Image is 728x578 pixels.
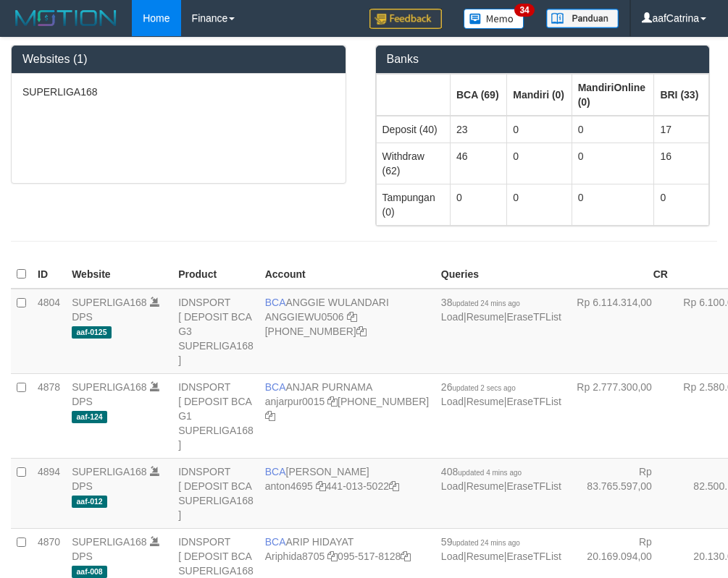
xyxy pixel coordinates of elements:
a: SUPERLIGA168 [72,466,147,477]
span: 26 [441,381,516,393]
th: CR [567,260,674,289]
td: DPS [66,289,172,374]
a: EraseTFList [506,311,561,323]
a: Copy ANGGIEWU0506 to clipboard [347,311,357,323]
td: DPS [66,458,172,528]
a: Resume [466,396,504,407]
td: IDNSPORT [ DEPOSIT BCA SUPERLIGA168 ] [172,458,259,528]
span: aaf-012 [72,496,107,508]
a: Copy anton4695 to clipboard [316,480,326,492]
span: 408 [441,466,522,477]
a: SUPERLIGA168 [72,297,147,308]
td: 4894 [32,458,66,528]
a: Resume [466,311,504,323]
th: Account [259,260,435,289]
th: Group: activate to sort column ascending [507,74,572,116]
a: anton4695 [265,480,313,492]
span: 38 [441,297,520,308]
td: Tampungan (0) [376,184,450,225]
th: ID [32,260,66,289]
td: Rp 83.765.597,00 [567,458,674,528]
td: DPS [66,373,172,458]
a: Resume [466,480,504,492]
span: 59 [441,536,520,548]
a: EraseTFList [506,480,561,492]
td: 0 [507,184,572,225]
th: Group: activate to sort column ascending [654,74,709,116]
span: updated 24 mins ago [452,299,519,307]
a: Copy 4410135022 to clipboard [389,480,399,492]
span: aaf-124 [72,411,107,423]
th: Group: activate to sort column ascending [572,74,654,116]
td: ANGGIE WULANDARI [PHONE_NUMBER] [259,289,435,374]
td: 46 [450,143,506,184]
span: 34 [514,4,534,17]
td: Rp 2.777.300,00 [567,373,674,458]
a: Resume [466,551,504,562]
td: Rp 6.114.314,00 [567,289,674,374]
span: BCA [265,536,286,548]
a: SUPERLIGA168 [72,536,147,548]
th: Product [172,260,259,289]
a: ANGGIEWU0506 [265,311,344,323]
td: 0 [450,184,506,225]
td: 4878 [32,373,66,458]
img: MOTION_logo.png [11,7,121,29]
span: | | [441,381,561,407]
th: Website [66,260,172,289]
span: | | [441,466,561,492]
span: | | [441,297,561,323]
a: Load [441,480,464,492]
span: aaf-0125 [72,326,112,339]
a: Copy Ariphida8705 to clipboard [327,551,338,562]
th: Group: activate to sort column ascending [450,74,506,116]
p: SUPERLIGA168 [22,85,335,99]
a: Ariphida8705 [265,551,325,562]
td: 0 [572,116,654,143]
td: 23 [450,116,506,143]
td: ANJAR PURNAMA [PHONE_NUMBER] [259,373,435,458]
span: BCA [265,297,286,308]
th: Queries [435,260,567,289]
a: Copy 4062281620 to clipboard [265,410,275,422]
span: | | [441,536,561,562]
span: BCA [265,381,286,393]
a: Copy 4062213373 to clipboard [356,326,367,337]
img: Feedback.jpg [369,9,442,29]
a: EraseTFList [506,396,561,407]
td: 4804 [32,289,66,374]
span: aaf-008 [72,566,107,578]
td: [PERSON_NAME] 441-013-5022 [259,458,435,528]
span: updated 2 secs ago [452,384,515,392]
td: Deposit (40) [376,116,450,143]
a: anjarpur0015 [265,396,325,407]
a: SUPERLIGA168 [72,381,147,393]
span: updated 24 mins ago [452,539,519,547]
h3: Banks [387,53,699,66]
a: Load [441,396,464,407]
td: IDNSPORT [ DEPOSIT BCA G1 SUPERLIGA168 ] [172,373,259,458]
td: Withdraw (62) [376,143,450,184]
td: 0 [572,143,654,184]
img: Button%20Memo.svg [464,9,524,29]
img: panduan.png [546,9,619,28]
td: 17 [654,116,709,143]
td: 0 [507,116,572,143]
td: 16 [654,143,709,184]
a: EraseTFList [506,551,561,562]
th: Group: activate to sort column ascending [376,74,450,116]
span: updated 4 mins ago [458,469,522,477]
td: 0 [572,184,654,225]
span: BCA [265,466,286,477]
a: Copy anjarpur0015 to clipboard [327,396,338,407]
h3: Websites (1) [22,53,335,66]
td: IDNSPORT [ DEPOSIT BCA G3 SUPERLIGA168 ] [172,289,259,374]
a: Load [441,551,464,562]
a: Copy 0955178128 to clipboard [401,551,411,562]
td: 0 [507,143,572,184]
td: 0 [654,184,709,225]
a: Load [441,311,464,323]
